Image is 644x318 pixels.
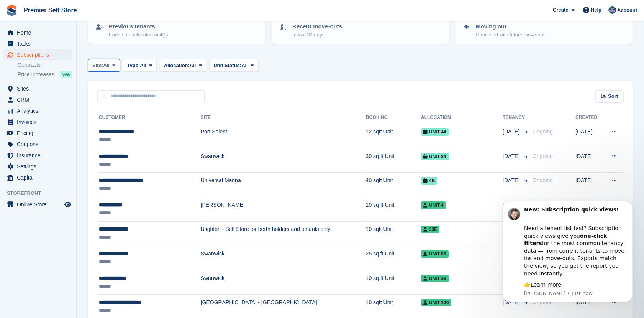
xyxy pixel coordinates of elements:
[201,148,366,173] td: Swanwick
[4,199,72,210] a: menu
[4,172,72,183] a: menu
[4,117,72,127] a: menu
[503,152,521,160] span: [DATE]
[17,172,63,183] span: Capital
[533,129,553,135] span: Ongoing
[366,148,421,173] td: 30 sq ft Unit
[608,92,618,100] span: Sort
[17,117,63,127] span: Invoices
[533,153,553,159] span: Ongoing
[608,6,616,14] img: Andrew Lewis
[103,62,110,69] span: All
[456,18,632,43] a: Moving out Cancelled with future move-out
[617,7,637,14] span: Account
[575,197,603,221] td: [DATE]
[4,105,72,116] a: menu
[476,31,544,39] p: Cancelled with future move-out
[421,153,449,160] span: Unit 84
[553,6,568,14] span: Create
[533,177,553,183] span: Ongoing
[18,70,72,79] a: Price increases NEW
[366,173,421,197] td: 40 sqft Unit
[209,59,258,72] button: Unit Status: All
[421,201,446,209] span: Unit 4
[366,270,421,295] td: 10 sq ft Unit
[109,22,168,31] p: Previous tenants
[575,173,603,197] td: [DATE]
[421,112,503,124] th: Allocation
[4,49,72,60] a: menu
[421,177,437,185] span: 4b
[4,83,72,94] a: menu
[421,128,449,136] span: Unit 44
[164,62,190,69] span: Allocation:
[92,62,103,69] span: Site:
[575,148,603,173] td: [DATE]
[17,27,63,38] span: Home
[17,83,63,94] span: Sites
[7,189,76,197] span: Storefront
[17,139,63,150] span: Coupons
[4,27,72,38] a: menu
[17,94,63,105] span: CRM
[421,275,449,282] span: Unit 39
[97,112,201,124] th: Customer
[503,112,529,124] th: Tenancy
[160,59,206,72] button: Allocation: All
[4,161,72,172] a: menu
[421,299,451,306] span: Unit 120
[575,124,603,148] td: [DATE]
[503,128,521,136] span: [DATE]
[88,59,120,72] button: Site: All
[17,128,63,138] span: Pricing
[140,62,146,69] span: All
[4,139,72,150] a: menu
[366,197,421,221] td: 10 sq ft Unit
[190,62,196,69] span: All
[421,226,439,233] span: 33E
[17,105,63,116] span: Analytics
[18,71,54,78] span: Price increases
[201,246,366,270] td: Swanwick
[4,128,72,138] a: menu
[123,59,157,72] button: Type: All
[60,71,72,78] div: NEW
[292,22,342,31] p: Recent move-outs
[201,124,366,148] td: Port Solent
[4,38,72,49] a: menu
[591,6,601,14] span: Help
[17,150,63,161] span: Insurance
[366,246,421,270] td: 25 sq ft Unit
[476,22,544,31] p: Moving out
[109,31,168,39] p: Ended, no allocated unit(s)
[17,38,63,49] span: Tasks
[63,200,72,209] a: Preview store
[575,112,603,124] th: Created
[366,221,421,246] td: 10 sqft Unit
[17,199,63,210] span: Online Store
[503,176,521,185] span: [DATE]
[21,4,80,16] a: Premier Self Store
[272,18,448,43] a: Recent move-outs In last 30 days
[89,18,265,43] a: Previous tenants Ended, no allocated unit(s)
[6,5,18,16] img: stora-icon-8386f47178a22dfd0bd8f6a31ec36ba5ce8667c1dd55bd0f319d3a0aa187defe.svg
[18,61,72,69] a: Contracts
[213,62,241,69] span: Unit Status:
[127,62,140,69] span: Type:
[201,221,366,246] td: Brighton - Self Store for berth holders and tenants only.
[4,150,72,161] a: menu
[421,250,449,258] span: Unit 86
[241,62,248,69] span: All
[4,94,72,105] a: menu
[366,124,421,148] td: 12 sqft Unit
[17,161,63,172] span: Settings
[292,31,342,39] p: In last 30 days
[201,270,366,295] td: Swanwick
[366,112,421,124] th: Booking
[201,112,366,124] th: Site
